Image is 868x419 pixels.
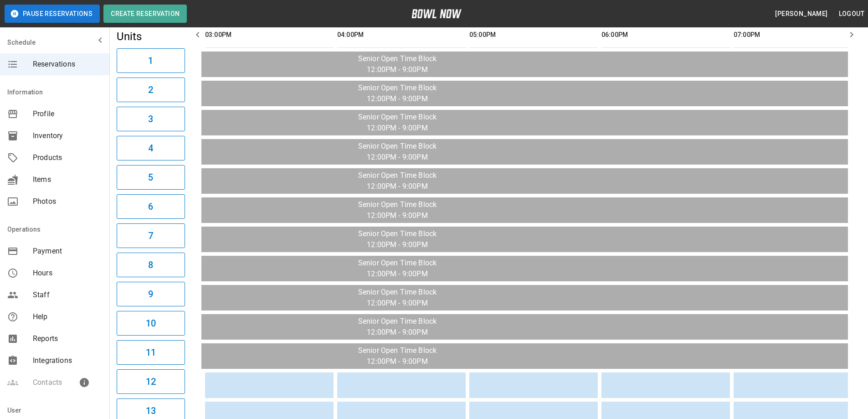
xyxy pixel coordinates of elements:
button: 9 [117,282,185,306]
button: 1 [117,48,185,73]
span: Integrations [33,355,102,366]
button: 6 [117,194,185,219]
h6: 5 [148,170,153,185]
h6: 9 [148,287,153,301]
button: Create Reservation [103,5,187,23]
button: Logout [835,5,868,22]
h6: 10 [146,316,156,331]
button: 3 [117,107,185,131]
button: 7 [117,223,185,248]
span: Profile [33,109,102,119]
button: 4 [117,136,185,160]
span: Hours [33,268,102,279]
span: Photos [33,196,102,207]
h6: 13 [146,403,156,418]
button: 8 [117,253,185,277]
h6: 1 [148,53,153,68]
h6: 2 [148,83,153,97]
button: 12 [117,369,185,394]
h5: Units [117,29,185,44]
span: Inventory [33,130,102,141]
h6: 3 [148,112,153,126]
span: Reports [33,333,102,344]
span: Items [33,174,102,185]
h6: 11 [146,345,156,360]
button: 2 [117,78,185,102]
span: Help [33,311,102,322]
button: 10 [117,311,185,336]
button: 11 [117,340,185,365]
h6: 6 [148,199,153,214]
button: Pause Reservations [5,5,100,23]
span: Payment [33,246,102,257]
span: Staff [33,290,102,300]
h6: 8 [148,258,153,272]
span: Products [33,152,102,163]
h6: 4 [148,141,153,155]
img: logo [411,9,462,18]
button: 5 [117,165,185,190]
h6: 12 [146,374,156,389]
button: [PERSON_NAME] [771,5,831,22]
span: Reservations [33,59,102,70]
h6: 7 [148,228,153,243]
